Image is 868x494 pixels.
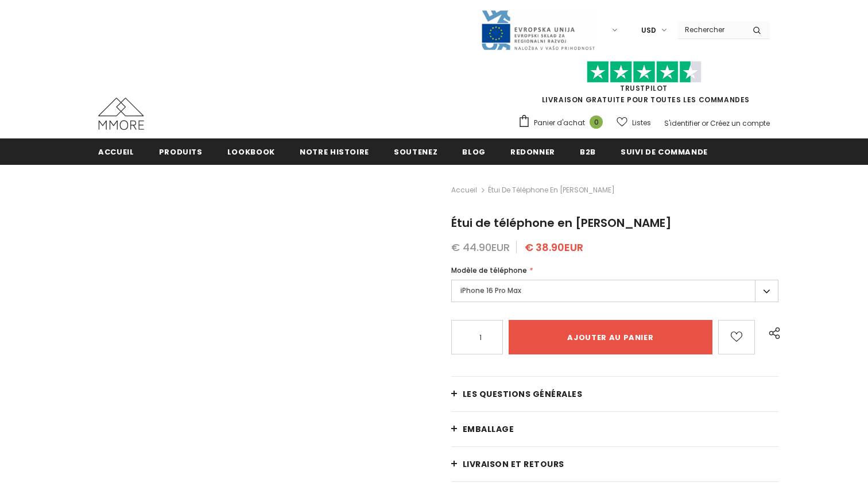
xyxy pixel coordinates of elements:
[641,25,656,36] span: USD
[98,146,134,157] span: Accueil
[580,138,596,164] a: B2B
[451,183,477,197] a: Accueil
[710,118,770,128] a: Créez un compte
[678,21,744,38] input: Search Site
[587,61,702,83] img: Faites confiance aux étoiles pilotes
[580,146,596,157] span: B2B
[300,146,369,157] span: Notre histoire
[463,388,583,400] span: Les questions générales
[621,146,708,157] span: Suivi de commande
[463,423,514,435] span: EMBALLAGE
[451,377,778,411] a: Les questions générales
[621,138,708,164] a: Suivi de commande
[702,118,708,128] span: or
[664,118,700,128] a: S'identifier
[462,138,486,164] a: Blog
[159,146,203,157] span: Produits
[525,240,583,254] span: € 38.90EUR
[451,240,510,254] span: € 44.90EUR
[480,25,595,34] a: Javni Razpis
[451,412,778,446] a: EMBALLAGE
[451,265,527,275] span: Modèle de téléphone
[300,138,369,164] a: Notre histoire
[620,83,668,93] a: TrustPilot
[463,458,564,470] span: Livraison et retours
[617,113,651,133] a: Listes
[98,138,134,164] a: Accueil
[451,447,778,481] a: Livraison et retours
[462,146,486,157] span: Blog
[510,138,555,164] a: Redonner
[394,146,437,157] span: soutenez
[98,98,144,130] img: Cas MMORE
[480,9,595,51] img: Javni Razpis
[227,138,275,164] a: Lookbook
[534,117,585,129] span: Panier d'achat
[488,183,615,197] span: Étui de téléphone en [PERSON_NAME]
[159,138,203,164] a: Produits
[451,280,778,302] label: iPhone 16 Pro Max
[394,138,437,164] a: soutenez
[518,66,770,105] span: LIVRAISON GRATUITE POUR TOUTES LES COMMANDES
[451,215,672,231] span: Étui de téléphone en [PERSON_NAME]
[227,146,275,157] span: Lookbook
[509,320,712,354] input: Ajouter au panier
[510,146,555,157] span: Redonner
[590,115,603,129] span: 0
[632,117,651,129] span: Listes
[518,114,609,132] a: Panier d'achat 0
